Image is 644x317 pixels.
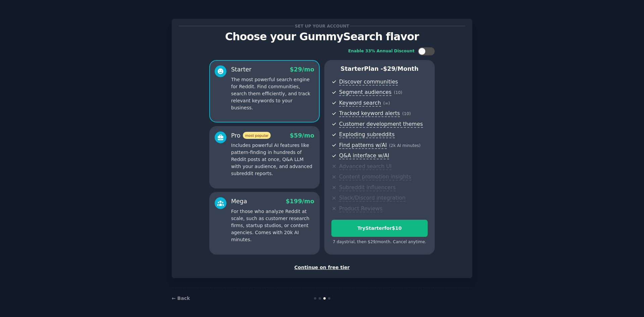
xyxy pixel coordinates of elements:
span: Subreddit influencers [339,184,395,191]
span: Tracked keyword alerts [339,110,400,117]
div: Enable 33% Annual Discount [348,48,415,54]
span: ( 2k AI minutes ) [389,143,421,148]
span: most popular [243,132,271,139]
span: Slack/Discord integration [339,195,406,202]
span: Customer development themes [339,121,423,128]
div: Try Starter for $10 [332,225,427,232]
div: Continue on free tier [179,264,465,271]
span: Advanced search UI [339,163,391,170]
span: Segment audiences [339,89,391,96]
p: The most powerful search engine for Reddit. Find communities, search them efficiently, and track ... [231,76,314,111]
p: Starter Plan - [331,65,428,73]
span: ( ∞ ) [383,101,390,106]
span: $ 29 /mo [290,66,314,73]
span: Keyword search [339,100,381,107]
span: Exploding subreddits [339,131,394,138]
span: $ 59 /mo [290,132,314,139]
p: Includes powerful AI features like pattern-finding in hundreds of Reddit posts at once, Q&A LLM w... [231,142,314,177]
p: Choose your GummySearch flavor [179,31,465,43]
p: For those who analyze Reddit at scale, such as customer research firms, startup studios, or conte... [231,208,314,243]
span: Discover communities [339,78,398,86]
div: Pro [231,131,271,140]
span: ( 10 ) [394,90,402,95]
span: $ 29 /month [383,65,419,72]
span: Content promotion insights [339,173,411,180]
span: Find patterns w/AI [339,142,387,149]
button: TryStarterfor$10 [331,220,428,237]
span: ( 10 ) [402,111,411,116]
span: Q&A interface w/AI [339,152,389,159]
div: Starter [231,65,252,74]
span: $ 199 /mo [286,198,314,205]
div: Mega [231,197,247,206]
div: 7 days trial, then $ 29 /month . Cancel anytime. [331,239,428,245]
span: Set up your account [294,22,351,30]
a: ← Back [172,296,190,301]
span: Product Reviews [339,205,382,212]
